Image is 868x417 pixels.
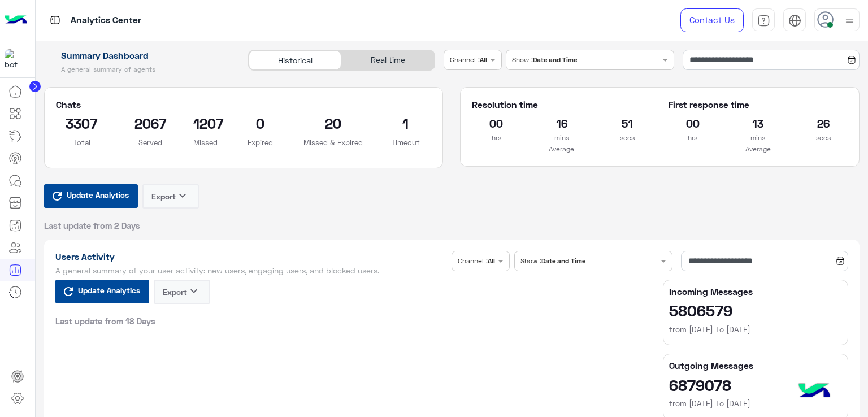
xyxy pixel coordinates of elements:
h2: 2067 [124,114,176,132]
h2: 13 [734,114,782,132]
h5: A general summary of agents [44,65,236,74]
b: Date and Time [533,55,577,64]
img: tab [48,13,62,27]
img: Logo [5,8,27,32]
h1: Users Activity [55,251,448,262]
a: Contact Us [680,8,744,32]
h2: 16 [537,114,586,132]
p: Missed & Expired [303,137,363,148]
h2: 20 [303,114,363,132]
h2: 00 [472,114,520,132]
h2: 5806579 [669,301,842,319]
img: 1403182699927242 [5,49,25,69]
p: Total [56,137,108,148]
p: Timeout [380,137,432,148]
h5: First response time [669,99,848,110]
h2: 1207 [193,114,218,132]
p: Missed [193,137,218,148]
h2: 1 [380,114,432,132]
span: Last update from 2 Days [44,220,140,231]
h5: Chats [56,99,432,110]
p: Average [669,144,848,155]
p: Expired [235,137,287,148]
button: Update Analytics [55,280,149,303]
img: tab [757,14,770,27]
i: keyboard_arrow_down [187,284,201,298]
img: profile [843,14,857,28]
button: Exportkeyboard_arrow_down [154,280,210,304]
b: Date and Time [541,257,585,265]
h5: Resolution time [472,99,651,110]
button: Exportkeyboard_arrow_down [142,184,199,208]
h2: 00 [669,114,717,132]
h5: A general summary of your user activity: new users, engaging users, and blocked users. [55,266,448,275]
h2: 6879078 [669,376,842,394]
i: keyboard_arrow_down [176,189,189,202]
h5: Outgoing Messages [669,360,842,371]
img: tab [788,14,801,27]
p: Analytics Center [71,13,141,28]
div: Real time [341,50,434,70]
p: hrs [472,132,520,144]
h2: 3307 [56,114,108,132]
p: Served [124,137,176,148]
h2: 51 [603,114,652,132]
b: All [480,55,487,64]
div: Historical [249,50,341,70]
b: All [488,257,495,265]
p: Average [472,144,651,155]
h2: 0 [235,114,287,132]
span: Update Analytics [75,283,143,298]
h6: from [DATE] To [DATE] [669,324,842,335]
h5: Incoming Messages [669,286,842,297]
span: Update Analytics [64,187,132,202]
img: hulul-logo.png [795,372,834,411]
h2: 26 [799,114,848,132]
p: mins [537,132,586,144]
a: tab [752,8,775,32]
p: secs [603,132,652,144]
span: Last update from 18 Days [55,315,155,327]
p: mins [734,132,782,144]
p: hrs [669,132,717,144]
p: secs [799,132,848,144]
h1: Summary Dashboard [44,50,236,61]
h6: from [DATE] To [DATE] [669,398,842,409]
button: Update Analytics [44,184,138,208]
